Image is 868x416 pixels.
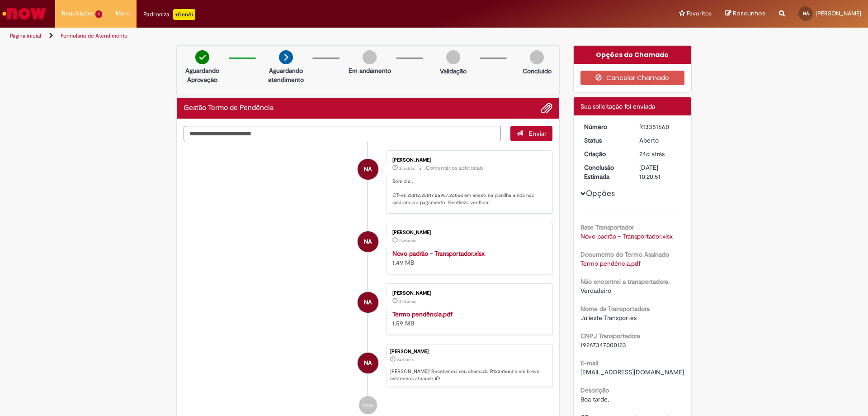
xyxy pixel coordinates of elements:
span: Julieste Transportes [580,314,637,322]
h2: Gestão Termo de Pendência Histórico de tíquete [184,104,274,112]
span: 2m atrás [399,166,415,171]
dt: Número [577,122,633,131]
span: Requisições [62,9,94,18]
a: Página inicial [10,32,41,39]
div: [PERSON_NAME] [392,291,543,296]
p: Concluído [523,67,552,76]
img: check-circle-green.png [195,50,209,64]
span: NA [803,10,809,16]
span: NA [364,158,372,180]
b: CNPJ Transportadora [580,332,640,340]
span: 24d atrás [399,299,416,304]
button: Adicionar anexos [541,102,552,114]
button: Enviar [510,126,552,141]
p: Bom dia , CT-es 25812,25817,25957,26058 em anexo na planilha ainda não subiram pra pagamento. Gen... [392,178,543,206]
div: Natalia Amaral [358,292,378,313]
a: Formulário de Atendimento [61,32,127,39]
div: R13351660 [639,122,681,131]
a: Download de Termo pendência.pdf [580,259,641,268]
div: Natalia Amaral [358,231,378,252]
span: [PERSON_NAME] [816,10,861,17]
div: Padroniza [143,9,195,20]
div: 1.49 MB [392,249,543,267]
span: NA [364,231,372,253]
span: NA [364,292,372,313]
span: 19267347000123 [580,341,626,349]
span: Favoritos [687,9,712,18]
img: img-circle-grey.png [530,50,544,64]
img: img-circle-grey.png [363,50,377,64]
dt: Conclusão Estimada [577,163,633,181]
div: Natalia Amaral [358,353,378,373]
button: Cancelar Chamado [580,71,685,85]
div: [PERSON_NAME] [390,349,547,354]
div: [DATE] 10:20:51 [639,163,681,181]
a: Download de Novo padrão - Transportador.xlsx [580,232,673,240]
b: E-mail [580,359,598,367]
img: img-circle-grey.png [446,50,460,64]
span: 24d atrás [639,150,665,158]
span: Verdadeiro [580,287,611,295]
b: Nome da Transportadora [580,305,650,313]
ul: Trilhas de página [7,28,572,44]
dt: Status [577,136,633,145]
span: Rascunhos [733,9,765,18]
div: [PERSON_NAME] [392,230,543,235]
time: 28/08/2025 10:43:23 [399,166,415,171]
span: Sua solicitação foi enviada [580,102,655,110]
p: Aguardando Aprovação [180,66,224,84]
p: Em andamento [349,66,391,75]
img: ServiceNow [1,5,47,23]
span: 24d atrás [397,357,414,363]
time: 04/08/2025 15:20:48 [639,150,665,158]
p: Validação [440,67,467,76]
small: Comentários adicionais [426,164,484,172]
span: Enviar [529,129,547,138]
b: Documento do Termo Assinado [580,250,669,258]
a: Termo pendência.pdf [392,310,453,318]
span: 1 [95,10,102,18]
a: Rascunhos [725,10,765,18]
li: Natalia Amaral [184,344,552,387]
a: Novo padrão - Transportador.xlsx [392,249,485,258]
div: Natalia Amaral [358,159,378,180]
span: More [116,9,130,18]
div: Aberto [639,136,681,145]
div: 1.59 MB [392,310,543,328]
b: Não encontrei a transportadora. [580,277,670,286]
span: [EMAIL_ADDRESS][DOMAIN_NAME] [580,368,684,376]
time: 04/08/2025 14:22:25 [399,299,416,304]
div: 04/08/2025 15:20:48 [639,149,681,158]
div: Opções do Chamado [574,46,692,64]
b: Descrição [580,386,609,394]
img: arrow-next.png [279,50,293,64]
span: 24d atrás [399,238,416,244]
dt: Criação [577,149,633,158]
p: [PERSON_NAME]! Recebemos seu chamado R13351660 e em breve estaremos atuando. [390,368,547,382]
p: Aguardando atendimento [264,66,308,84]
time: 04/08/2025 15:19:57 [399,238,416,244]
b: Base Transportador [580,223,634,231]
p: +GenAi [173,9,195,20]
span: NA [364,352,372,374]
div: [PERSON_NAME] [392,158,543,163]
textarea: Digite sua mensagem aqui... [184,126,501,141]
